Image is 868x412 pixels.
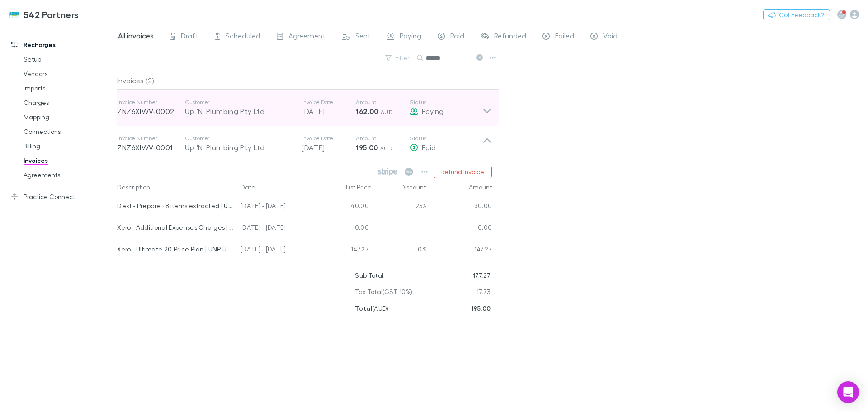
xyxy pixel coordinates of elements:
h3: 542 Partners [24,9,79,20]
strong: 162.00 [356,107,378,116]
div: Xero - Ultimate 20 Price Plan | UNP Up 'N' Plumbing Pty Limited [117,240,233,259]
p: Invoice Date [302,99,356,106]
p: 177.27 [473,267,491,284]
p: Sub Total [355,267,383,284]
img: 542 Partners's Logo [9,9,20,20]
div: Invoice NumberZNZ6XIWV-0002CustomerUp 'N' Plumbing Pty LtdInvoice Date[DATE]Amount162.00 AUDStatu... [110,90,499,126]
span: Draft [181,31,198,43]
a: Setup [14,52,122,66]
p: Invoice Number [117,99,185,106]
a: Billing [14,139,122,153]
p: ZNZ6XIWV-0002 [117,106,185,117]
span: Sent [355,31,371,43]
span: All invoices [118,31,154,43]
p: Amount [356,99,410,106]
p: Customer [185,99,292,106]
strong: 195.00 [356,143,378,152]
span: AUD [380,145,392,152]
a: Practice Connect [2,189,122,204]
p: Amount [356,135,410,142]
a: Mapping [14,110,122,124]
strong: 195.00 [471,304,491,312]
a: Charges [14,95,122,110]
div: 147.27 [318,240,373,261]
p: Status [410,135,482,142]
div: 0.00 [427,218,492,240]
div: Up 'N' Plumbing Pty Ltd [185,142,292,153]
div: - [373,218,427,240]
div: 0.00 [318,218,373,240]
p: Tax Total (GST 10%) [355,284,412,300]
span: Void [603,31,618,43]
div: [DATE] - [DATE] [237,196,318,218]
div: Up 'N' Plumbing Pty Ltd [185,106,292,117]
div: Invoice NumberZNZ6XIWV-0001CustomerUp 'N' Plumbing Pty LtdInvoice Date[DATE]Amount195.00 AUDStatu... [110,126,499,162]
p: ZNZ6XIWV-0001 [117,142,185,153]
div: Dext - Prepare · 8 items extracted | Up 'N' Plumbing Pty Ltd [117,196,233,215]
button: Got Feedback? [763,9,830,20]
div: 25% [373,196,427,218]
button: Refund Invoice [434,166,492,178]
a: Imports [14,81,122,95]
div: Xero - Additional Expenses Charges | UNP Up 'N' Plumbing Pty Limited [117,218,233,237]
a: Invoices [14,153,122,168]
span: Paid [422,143,436,152]
span: Failed [555,31,574,43]
div: 147.27 [427,240,492,261]
a: 542 Partners [4,4,85,25]
div: [DATE] - [DATE] [237,218,318,240]
div: [DATE] - [DATE] [237,240,318,261]
span: Refunded [494,31,526,43]
span: Agreement [288,31,325,43]
p: Customer [185,135,292,142]
p: Invoice Date [302,135,356,142]
p: 17.73 [476,284,491,300]
p: Invoice Number [117,135,185,142]
span: AUD [381,109,393,115]
a: Recharges [2,38,122,52]
span: Paid [450,31,464,43]
a: Vendors [14,66,122,81]
span: Scheduled [226,31,260,43]
p: [DATE] [302,142,356,153]
a: Agreements [14,168,122,182]
button: Filter [381,52,415,63]
strong: Total [355,304,372,312]
div: Open Intercom Messenger [837,381,859,403]
p: ( AUD ) [355,300,388,317]
div: 30.00 [427,196,492,218]
div: 0% [373,240,427,261]
span: Paying [400,31,421,43]
span: Paying [422,107,443,115]
div: 40.00 [318,196,373,218]
a: Connections [14,124,122,139]
p: Status [410,99,482,106]
p: [DATE] [302,106,356,117]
